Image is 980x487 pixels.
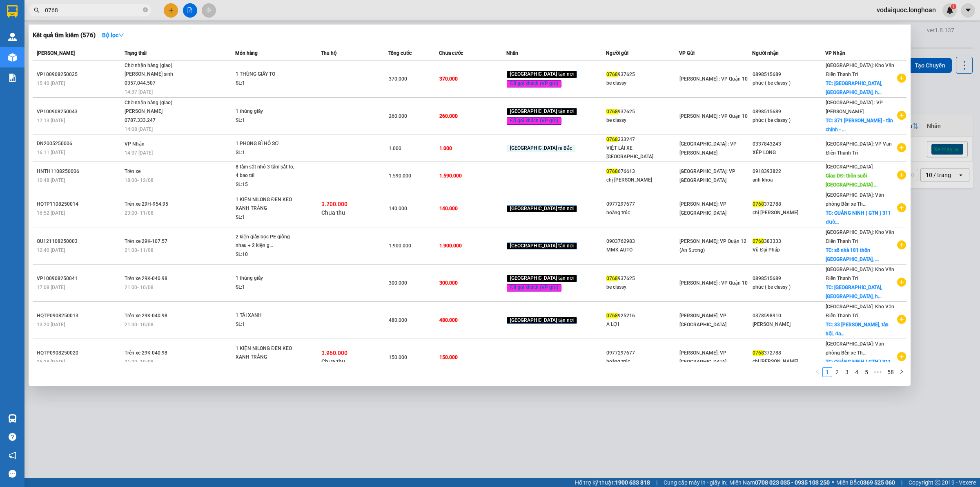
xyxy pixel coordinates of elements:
li: 1 [822,367,832,377]
img: warehouse-icon [8,414,17,423]
div: Chờ nhận hàng (giao) [125,99,186,108]
span: 0768 [606,72,618,77]
div: Vũ Đại Pháp [753,246,825,254]
button: Bộ lọcdown [96,29,131,42]
span: 0768 [606,109,618,114]
span: Giao DĐ: thôn suối [GEOGRAPHIC_DATA] ... [826,173,878,188]
div: 0977297677 [606,200,679,209]
span: [PERSON_NAME] [37,50,75,56]
span: VP Nhận [125,141,145,147]
div: SL: 1 [236,320,297,329]
li: Next 5 Pages [871,367,884,377]
img: warehouse-icon [8,53,17,62]
span: 480.000 [439,317,458,323]
span: 12:40 [DATE] [37,247,65,253]
h3: Kết quả tìm kiếm ( 576 ) [33,31,96,40]
div: VP100908250043 [37,108,122,116]
span: Trên xe 29K-040.98 [125,276,167,281]
div: SL: 15 [236,180,297,189]
div: 937625 [606,274,679,283]
span: [GEOGRAPHIC_DATA]: Văn phòng Bến xe Th... [826,192,884,207]
span: Chưa cước [439,50,463,56]
span: plus-circle [897,352,906,361]
div: 8 tấm sắt nhỏ 3 tấm sắt to, 4 bao tải [236,163,297,180]
a: 4 [852,368,861,377]
span: Trên xe 29K-040.98 [125,313,167,319]
div: 372788 [753,349,825,357]
span: [GEOGRAPHIC_DATA] : VP [PERSON_NAME] [826,100,883,114]
div: 372788 [753,200,825,209]
strong: Bộ lọc [102,32,124,38]
div: 0337843243 [753,140,825,148]
img: warehouse-icon [8,33,17,41]
span: [GEOGRAPHIC_DATA] [826,164,873,170]
div: Chờ nhận hàng (giao) [125,61,186,70]
span: [GEOGRAPHIC_DATA]: VP [GEOGRAPHIC_DATA] [679,168,735,183]
div: SL: 1 [236,148,297,157]
span: left [815,369,820,374]
span: 1.900.000 [439,243,462,249]
span: 370.000 [439,76,458,82]
button: right [897,367,906,377]
span: [GEOGRAPHIC_DATA]: Kho Văn Điển Thanh Trì [826,267,894,281]
span: 140.000 [389,206,407,211]
div: be classy [606,79,679,88]
span: close-circle [143,7,148,12]
div: 383333 [753,237,825,246]
a: 58 [885,368,896,377]
span: close-circle [143,7,148,14]
span: 23:00 - 11/08 [125,210,154,216]
a: 1 [823,368,832,377]
div: 676613 [606,167,679,176]
span: question-circle [9,433,16,441]
span: TC: 33 [PERSON_NAME], tân hội, đa... [826,322,889,337]
div: 0898515689 [753,70,825,79]
span: ••• [871,367,884,377]
a: 5 [862,368,871,377]
span: plus-circle [897,143,906,152]
span: plus-circle [897,315,906,324]
span: 300.000 [439,280,458,286]
div: 1 TẢI XANH [236,311,297,320]
span: 3.960.000 [321,350,347,356]
span: [GEOGRAPHIC_DATA]: Kho Văn Điển Thanh Trì [826,304,894,319]
div: 1 THÙNG GIẤY TO [236,70,297,79]
div: 1 thùng giấy [236,107,297,116]
span: 1.000 [439,146,452,151]
div: VIỆT LÁI XE [GEOGRAPHIC_DATA] [606,144,679,161]
span: [GEOGRAPHIC_DATA] tận nơi [507,71,577,78]
div: 1 thùng giấy [236,274,297,283]
span: Trạng thái [125,50,147,56]
span: Người gửi [606,50,628,56]
span: TC: [GEOGRAPHIC_DATA], [GEOGRAPHIC_DATA], h... [826,81,882,95]
span: [GEOGRAPHIC_DATA]: Kho Văn Điển Thanh Trì [826,229,894,244]
div: phúc ( be classy ) [753,79,825,88]
li: 3 [842,367,852,377]
div: 333247 [606,135,679,144]
span: [PERSON_NAME]: VP Quận 12 (An Sương) [679,238,746,253]
div: DN2005250006 [37,139,122,148]
div: 1 KIỆN NILONG ĐEN KEO XANH TRẮNG [236,344,297,362]
div: 937625 [606,70,679,79]
div: phúc ( be classy ) [753,283,825,292]
span: [GEOGRAPHIC_DATA] tận nơi [507,205,577,213]
div: SL: 1 [236,283,297,292]
div: 2 kiện giấy bọc PE giống nhau + 2 kiện g... [236,233,297,250]
span: TC: QUẢNG NINH ( GTN ) 311 đườ... [826,359,891,374]
span: 1.900.000 [389,243,411,249]
span: 150.000 [389,355,407,360]
span: 13:20 [DATE] [37,322,65,328]
span: 3.200.000 [321,201,347,207]
span: Người nhận [752,50,779,56]
li: 5 [862,367,871,377]
span: [GEOGRAPHIC_DATA] tận nơi [507,242,577,250]
span: 15:40 [DATE] [37,81,65,86]
span: 16:52 [DATE] [37,210,65,216]
span: Đã gọi khách (VP gửi) [507,284,561,292]
span: plus-circle [897,240,906,249]
span: Trên xe 29H-954.95 [125,201,168,207]
div: VP100908250041 [37,274,122,283]
div: 0977297677 [606,349,679,357]
span: 21:00 - 10/08 [125,322,154,328]
div: HQTP1108250014 [37,200,122,209]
